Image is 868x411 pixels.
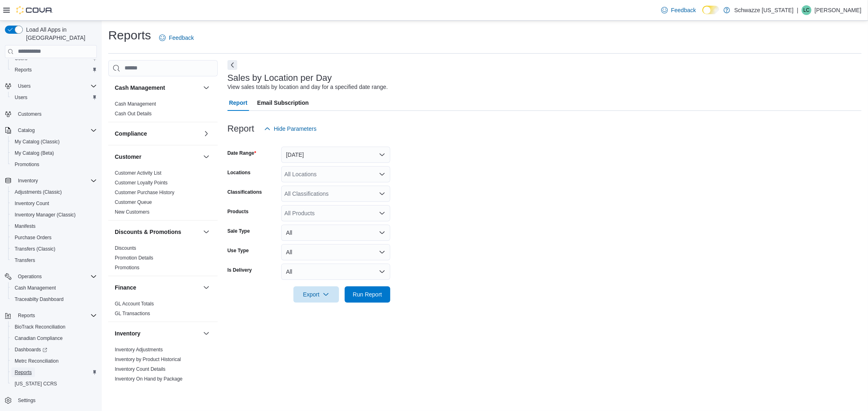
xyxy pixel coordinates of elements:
button: Discounts & Promotions [115,228,200,236]
span: Cash Management [15,285,56,291]
button: All [281,244,390,260]
span: Reports [15,369,32,376]
a: Customer Loyalty Points [115,180,168,186]
h3: Discounts & Promotions [115,228,181,236]
div: Finance [108,299,218,322]
button: Next [227,60,237,70]
a: Feedback [156,30,197,46]
span: Washington CCRS [11,379,97,389]
span: Manifests [15,223,35,229]
span: Settings [18,397,35,404]
a: Customers [15,109,45,119]
a: Manifests [11,221,39,231]
span: Promotion Details [115,255,153,261]
p: [PERSON_NAME] [815,5,861,15]
a: Cash Management [11,283,59,293]
a: Customer Queue [115,199,152,205]
a: Inventory On Hand by Package [115,376,183,382]
label: Products [227,208,249,215]
button: Cash Management [115,84,200,92]
a: GL Transactions [115,311,150,316]
a: Inventory Count Details [115,366,166,372]
span: Inventory [18,177,38,184]
button: Open list of options [379,190,385,197]
button: Reports [2,310,100,321]
button: Settings [2,394,100,406]
span: Promotions [11,160,97,169]
span: Promotions [15,161,39,168]
button: Reports [8,367,100,378]
button: All [281,264,390,280]
button: Cash Management [201,83,211,93]
button: Customer [201,152,211,162]
a: [US_STATE] CCRS [11,379,60,389]
span: Customer Activity List [115,170,162,176]
span: LC [803,5,809,15]
span: BioTrack Reconciliation [15,324,66,330]
span: Feedback [671,6,696,14]
span: Users [15,81,97,91]
span: Adjustments (Classic) [15,189,62,195]
span: Canadian Compliance [15,335,63,342]
button: Inventory [201,329,211,338]
button: Export [293,286,339,303]
button: Open list of options [379,171,385,177]
a: Inventory by Product Historical [115,357,181,362]
button: Run Report [345,286,390,303]
button: Compliance [115,130,200,138]
button: [US_STATE] CCRS [8,378,100,389]
span: Purchase Orders [11,233,97,242]
button: Finance [115,283,200,292]
div: View sales totals by location and day for a specified date range. [227,83,388,91]
span: Reports [18,312,35,319]
button: Catalog [15,125,38,135]
span: Inventory Manager (Classic) [11,210,97,220]
a: Purchase Orders [11,233,55,242]
a: Reports [11,65,35,75]
span: Transfers [15,257,35,264]
a: Cash Out Details [115,111,152,117]
a: Promotions [11,160,43,169]
span: My Catalog (Classic) [15,138,60,145]
button: Inventory Manager (Classic) [8,209,100,221]
span: My Catalog (Beta) [11,148,97,158]
button: Manifests [8,221,100,232]
span: Transfers [11,255,97,265]
span: Feedback [169,34,194,42]
a: Customer Purchase History [115,190,175,195]
button: Traceabilty Dashboard [8,294,100,305]
span: Transfers (Classic) [11,244,97,254]
a: Inventory Count [11,199,52,208]
span: Canadian Compliance [11,333,97,343]
span: Users [15,94,27,101]
span: Inventory Manager (Classic) [15,212,76,218]
a: New Customers [115,209,149,215]
button: Customers [2,108,100,120]
h3: Cash Management [115,84,165,92]
button: Cash Management [8,282,100,294]
button: Inventory [15,176,41,186]
span: Customers [18,111,42,117]
span: Customers [15,109,97,119]
p: | [797,5,798,15]
button: Transfers [8,255,100,266]
a: Metrc Reconciliation [11,356,62,366]
button: Operations [2,271,100,282]
span: Email Subscription [257,95,309,111]
div: Customer [108,168,218,220]
button: [DATE] [281,147,390,163]
span: Reports [11,65,97,75]
button: Compliance [201,129,211,138]
span: Inventory Count [11,199,97,208]
button: Purchase Orders [8,232,100,243]
span: My Catalog (Classic) [11,137,97,147]
h1: Reports [108,27,151,43]
h3: Finance [115,283,136,292]
a: Dashboards [8,344,100,355]
span: Adjustments (Classic) [11,187,97,197]
label: Classifications [227,189,262,195]
div: Lilian Cristine Coon [802,5,811,15]
span: Metrc Reconciliation [11,356,97,366]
